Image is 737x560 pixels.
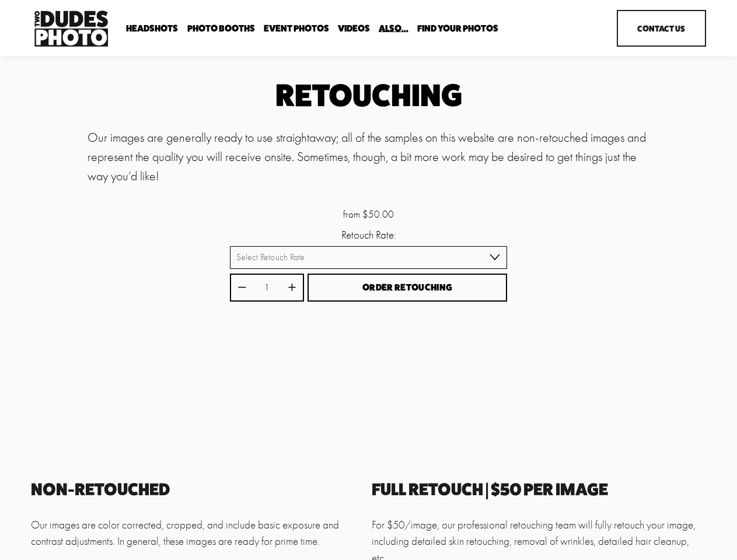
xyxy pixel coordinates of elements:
div: Quantity [230,274,304,302]
span: Headshots [126,24,178,33]
span: Also... [379,24,408,33]
h3: FULL RETOUCH | $50 Per Image [372,481,706,498]
button: Order Retouching [308,274,507,302]
a: Event Photos [264,23,329,34]
a: Contact Us [617,10,706,47]
a: folder dropdown [187,23,255,34]
p: Our images are generally ready to use straightaway; all of the samples on this website are non-re... [88,128,649,186]
a: folder dropdown [379,23,408,34]
a: Videos [338,23,370,34]
a: folder dropdown [417,23,498,34]
span: Find Your Photos [417,24,498,33]
h3: NON-RETOUCHED [31,481,365,498]
h1: Retouching [88,81,649,110]
button: Decrease quantity by 1 [237,282,247,292]
a: folder dropdown [126,23,178,34]
div: from $50.00 [230,206,508,222]
img: Two Dudes Photo | Headshots, Portraits &amp; Photo Booths [31,8,111,50]
select: Select Retouch Rate [230,246,508,269]
span: Photo Booths [187,24,255,33]
span: Order Retouching [362,282,452,293]
label: Retouch Rate: [230,229,508,242]
p: Our images are color corrected, cropped, and include basic exposure and contrast adjustments. In ... [31,517,365,550]
button: Increase quantity by 1 [287,282,297,292]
